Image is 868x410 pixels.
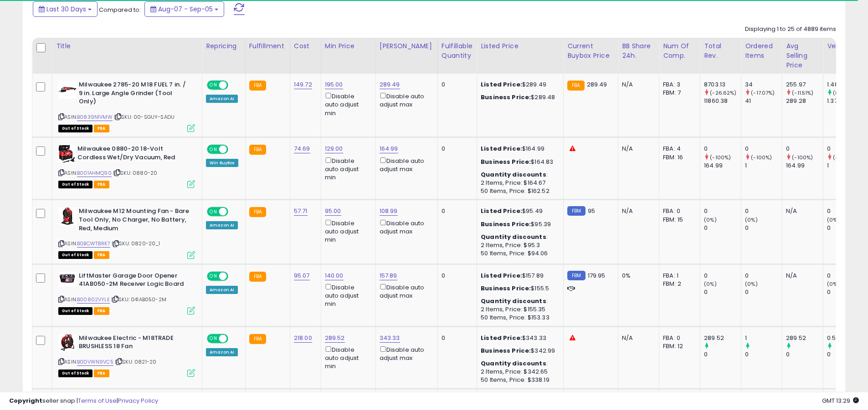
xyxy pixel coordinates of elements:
div: Disable auto adjust max [380,218,431,236]
a: Terms of Use [78,396,117,405]
b: Milwaukee 2785-20 M18 FUEL 7 in. / 9 in. Large Angle Grinder (Tool Only) [79,81,190,108]
span: | SKU: 0820-20_1 [112,240,160,247]
div: Title [56,41,198,51]
small: (0%) [745,280,758,288]
div: Min Price [325,41,372,51]
div: Disable auto adjust max [380,344,431,362]
div: 0 [442,145,470,153]
span: ON [208,208,219,216]
div: 0 [827,350,864,359]
div: FBA: 1 [663,272,693,280]
div: Repricing [206,41,241,51]
div: : [481,233,556,241]
a: 195.00 [325,80,343,89]
a: 218.00 [294,334,312,343]
div: ASIN: [58,334,195,376]
b: Milwaukee Electric - M18TRADE BRUSHLESS 18 Fan [79,334,190,353]
div: Cost [294,41,317,51]
div: 2 Items, Price: $95.3 [481,241,556,249]
div: Ordered Items [745,41,778,61]
div: 0 [704,224,741,232]
div: $155.5 [481,284,556,293]
div: FBM: 7 [663,89,693,97]
div: 0 [704,288,741,296]
b: Quantity discounts [481,297,546,305]
span: | SKU: 041AB050-2M [111,296,166,303]
b: Milwaukee 0880-20 18-Volt Cordless Wet/Dry Vacuum, Red [77,145,188,164]
div: N/A [786,272,816,280]
a: 108.99 [380,207,398,216]
span: OFF [227,272,241,280]
div: FBA: 4 [663,145,693,153]
b: Listed Price: [481,80,522,89]
div: Listed Price [481,41,560,51]
small: (0%) [745,216,758,223]
div: Num of Comp. [663,41,696,61]
a: 95.00 [325,207,341,216]
a: 289.52 [325,334,345,343]
span: 289.49 [587,80,607,89]
div: 34 [745,81,782,89]
small: FBA [249,334,266,344]
div: $289.49 [481,81,556,89]
div: 164.99 [704,162,741,170]
div: $342.99 [481,347,556,355]
span: Last 30 Days [46,5,86,14]
button: Aug-07 - Sep-05 [144,1,224,17]
small: (-26.62%) [710,89,736,96]
div: 1.48 [827,81,864,89]
div: Disable auto adjust min [325,218,369,244]
div: 0 [704,207,741,215]
div: FBM: 15 [663,216,693,224]
small: (0%) [827,216,840,223]
div: 0 [745,145,782,153]
b: Quantity discounts [481,233,546,241]
a: B00802VYLE [77,296,110,304]
small: (-100%) [710,154,731,161]
a: 74.69 [294,144,310,153]
a: B0839N1VMW [77,113,113,121]
a: 57.71 [294,207,308,216]
small: (-100%) [751,154,772,161]
img: 41I-gAriVYL._SL40_.jpg [58,272,77,287]
b: Business Price: [481,157,531,166]
button: Last 30 Days [33,1,98,17]
div: 0 [745,350,782,359]
span: ON [208,334,219,342]
div: Disable auto adjust min [325,344,369,371]
div: $164.99 [481,145,556,153]
small: FBA [249,145,266,155]
a: 289.49 [380,80,400,89]
div: ASIN: [58,207,195,258]
small: FBA [249,207,266,217]
div: Amazon AI [206,95,238,103]
div: Amazon AI [206,348,238,356]
img: 41A9rX1B4bL._SL40_.jpg [58,145,75,163]
div: $95.49 [481,207,556,215]
div: : [481,297,556,305]
div: 289.52 [704,334,741,342]
span: FBA [94,307,109,315]
small: FBA [249,272,266,282]
div: N/A [622,207,652,215]
div: 0.5 [827,334,864,342]
div: 50 Items, Price: $338.19 [481,376,556,384]
div: FBM: 12 [663,342,693,350]
small: (-11.51%) [792,89,813,96]
div: 289.28 [786,97,823,105]
div: $343.33 [481,334,556,342]
span: FBA [94,370,109,377]
div: 0% [622,272,652,280]
div: 0 [745,288,782,296]
span: 95 [588,207,595,215]
small: FBM [567,271,585,280]
img: 31V7je14OmL._SL40_.jpg [58,81,77,99]
a: 140.00 [325,271,344,280]
div: $289.48 [481,93,556,101]
div: : [481,359,556,368]
a: 95.07 [294,271,310,280]
div: ASIN: [58,272,195,314]
span: ON [208,146,219,153]
b: Milwaukee M12 Mounting Fan - Bare Tool Only, No Charger, No Battery, Red, Medium [79,207,190,235]
div: N/A [622,334,652,342]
